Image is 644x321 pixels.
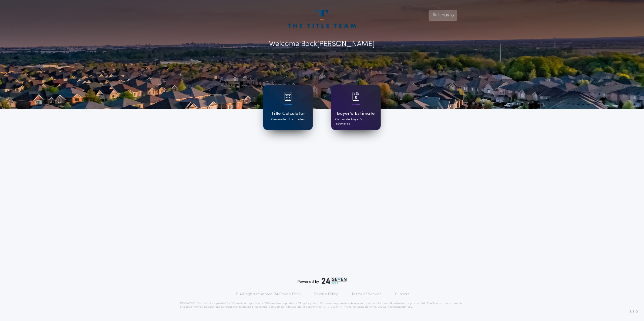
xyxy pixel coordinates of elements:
[352,92,360,101] img: card icon
[322,277,347,285] img: logo
[180,302,464,309] p: DISCLAIMER: This estimate is provided for informational purposes only. 24|Seven Fees, a product o...
[395,292,409,297] a: Support
[314,292,338,297] a: Privacy Policy
[288,10,356,28] img: account-logo
[323,306,353,308] a: [URL][DOMAIN_NAME]
[630,309,638,315] span: 3.8.0
[429,10,457,21] button: Settings
[351,292,382,297] a: Terms of Service
[337,110,375,117] h1: Buyer's Estimate
[235,292,301,297] p: © All rights reserved. 24|Seven Fees
[297,277,347,285] div: Powered by
[335,117,377,126] p: Generate buyer's estimates
[331,85,381,130] a: card iconBuyer's EstimateGenerate buyer's estimates
[271,117,304,122] p: Generate title quotes
[263,85,313,130] a: card iconTitle CalculatorGenerate title quotes
[271,110,305,117] h1: Title Calculator
[284,92,292,101] img: card icon
[269,39,375,50] p: Welcome Back [PERSON_NAME]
